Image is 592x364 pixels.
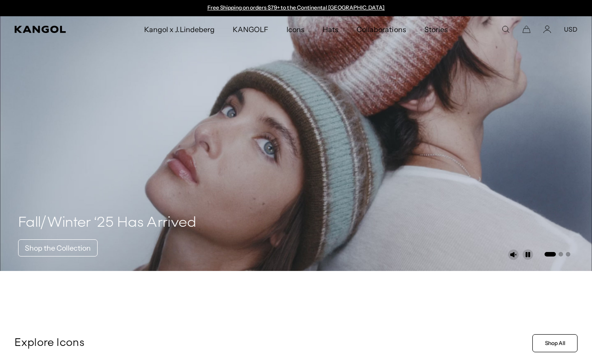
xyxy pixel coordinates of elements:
[424,16,448,42] span: Stories
[522,249,533,260] button: Pause
[14,336,529,350] p: Explore Icons
[314,16,348,42] a: Hats
[18,239,98,257] a: Shop the Collection
[14,26,95,33] a: Kangol
[203,5,389,12] slideshow-component: Announcement bar
[135,16,224,42] a: Kangol x J.Lindeberg
[357,16,406,42] span: Collaborations
[502,25,510,33] summary: Search here
[508,249,519,260] button: Unmute
[545,252,556,257] button: Go to slide 1
[415,16,457,42] a: Stories
[566,252,570,257] button: Go to slide 3
[522,25,531,33] button: Cart
[144,16,215,42] span: Kangol x J.Lindeberg
[532,334,578,352] a: Shop All
[543,25,551,33] a: Account
[544,250,570,257] ul: Select a slide to show
[18,214,197,232] h4: Fall/Winter ‘25 Has Arrived
[559,252,563,257] button: Go to slide 2
[203,5,389,12] div: 1 of 2
[233,16,268,42] span: KANGOLF
[203,5,389,12] div: Announcement
[564,25,578,33] button: USD
[287,16,305,42] span: Icons
[224,16,277,42] a: KANGOLF
[207,4,385,11] a: Free Shipping on orders $79+ to the Continental [GEOGRAPHIC_DATA]
[323,16,338,42] span: Hats
[348,16,415,42] a: Collaborations
[277,16,314,42] a: Icons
